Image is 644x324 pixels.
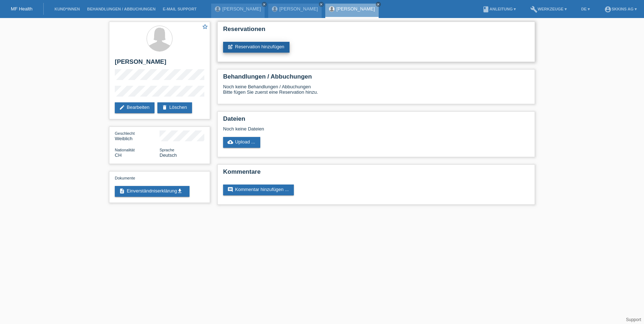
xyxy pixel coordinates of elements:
i: delete [162,105,167,110]
div: Noch keine Behandlungen / Abbuchungen Bitte fügen Sie zuerst eine Reservation hinzu. [223,84,529,100]
i: edit [119,105,125,110]
i: cloud_upload [227,139,233,145]
i: account_circle [604,6,612,13]
a: post_addReservation hinzufügen [223,42,290,53]
span: Geschlecht [115,131,135,136]
a: [PERSON_NAME] [336,6,375,12]
a: bookAnleitung ▾ [479,7,519,11]
a: Behandlungen / Abbuchungen [83,7,159,11]
h2: Dateien [223,115,529,126]
i: close [262,3,266,6]
a: buildWerkzeuge ▾ [527,7,570,11]
a: account_circleSKKINS AG ▾ [601,7,640,11]
h2: [PERSON_NAME] [115,58,204,69]
a: star_border [202,23,208,31]
a: E-Mail Support [159,7,200,11]
a: descriptionEinverständniserklärungget_app [115,186,190,197]
i: description [119,188,125,194]
a: MF Health [11,6,32,12]
div: Weiblich [115,130,160,141]
span: Nationalität [115,148,135,152]
a: DE ▾ [578,7,593,11]
a: [PERSON_NAME] [279,6,318,12]
a: close [262,2,267,7]
span: Deutsch [160,152,177,158]
h2: Reservationen [223,26,529,36]
a: Support [626,317,641,322]
h2: Kommentare [223,168,529,179]
a: close [319,2,324,7]
div: Noch keine Dateien [223,126,444,132]
i: post_add [227,44,233,50]
i: comment [227,187,233,192]
span: Sprache [160,148,174,152]
a: Kund*innen [51,7,83,11]
i: star_border [202,23,208,30]
i: build [530,6,538,13]
a: editBearbeiten [115,102,155,113]
a: [PERSON_NAME] [222,6,261,12]
i: book [482,6,489,13]
i: close [377,3,380,6]
a: commentKommentar hinzufügen ... [223,185,294,195]
span: Dokumente [115,176,135,180]
h2: Behandlungen / Abbuchungen [223,73,529,84]
i: close [319,3,323,6]
span: Schweiz [115,152,122,158]
i: get_app [177,188,183,194]
a: deleteLöschen [157,102,192,113]
a: cloud_uploadUpload ... [223,137,260,148]
a: close [376,2,381,7]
